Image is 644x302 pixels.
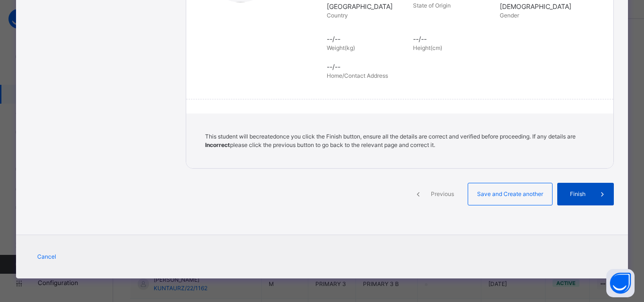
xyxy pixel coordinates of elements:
[327,1,408,11] span: [GEOGRAPHIC_DATA]
[413,2,451,9] span: State of Origin
[327,72,388,79] span: Home/Contact Address
[327,34,408,44] span: --/--
[327,62,599,72] span: --/--
[606,269,635,297] button: Open asap
[429,190,455,198] span: Previous
[564,190,591,198] span: Finish
[413,34,495,44] span: --/--
[205,133,576,148] span: This student will be created once you click the Finish button, ensure all the details are correct...
[413,44,442,51] span: Height(cm)
[327,12,348,19] span: Country
[37,253,56,261] span: Cancel
[500,1,581,11] span: [DEMOGRAPHIC_DATA]
[327,44,355,51] span: Weight(kg)
[500,12,519,19] span: Gender
[205,141,230,148] b: Incorrect
[475,190,545,198] span: Save and Create another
